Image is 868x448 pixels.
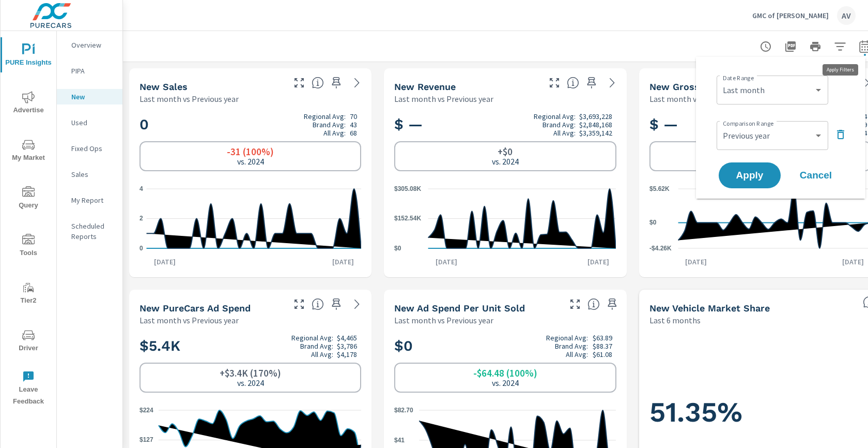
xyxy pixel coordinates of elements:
p: $63.89 [593,334,612,342]
p: Last month vs Previous year [394,314,493,326]
p: Last month vs Previous year [394,93,493,105]
p: [DATE] [325,257,361,267]
span: Query [4,186,53,212]
p: $2,848,168 [579,121,612,129]
p: All Avg: [311,350,333,359]
p: [DATE] [580,257,616,267]
p: [DATE] [428,257,464,267]
p: Sales [71,169,114,180]
button: Make Fullscreen [567,296,583,312]
h5: New Sales [139,81,188,92]
span: Advertise [4,91,53,116]
button: Cancel [785,162,847,188]
span: Save this to your personalized report [328,296,345,312]
div: PIPA [57,63,122,79]
h6: +$0 [498,146,513,157]
div: Used [57,115,122,130]
div: Fixed Ops [57,141,122,156]
span: Driver [4,329,53,354]
text: 0 [139,245,143,252]
p: $4,465 [337,334,357,342]
p: Regional Avg: [304,112,346,121]
p: Last 6 months [649,314,701,326]
button: Print Report [805,36,826,57]
span: PURE Insights [4,43,53,69]
div: Overview [57,37,122,53]
p: Regional Avg: [291,334,333,342]
p: 70 [350,112,357,121]
button: Make Fullscreen [291,74,307,91]
span: Number of vehicles sold by the dealership over the selected date range. [Source: This data is sou... [312,77,324,89]
p: Fixed Ops [71,143,114,154]
span: Save this to your personalized report [328,74,345,91]
h6: +$3.4K (170%) [220,368,281,378]
text: $41 [394,437,405,444]
p: Brand Avg: [542,121,576,129]
p: $61.08 [593,350,612,359]
span: Tier2 [4,281,53,307]
p: 43 [350,121,357,129]
p: $3,786 [337,342,357,350]
button: Apply [719,162,781,188]
span: Apply [729,171,770,180]
p: My Report [71,195,114,205]
p: Last month vs Previous year [139,93,239,105]
text: $152.54K [394,215,421,222]
p: $3,359,142 [579,129,612,137]
h2: $ — [394,112,616,137]
p: PIPA [71,66,114,76]
text: $5.62K [649,185,670,192]
p: Last month vs Previous year [139,314,239,326]
button: "Export Report to PDF" [780,36,801,57]
p: vs. 2024 [237,157,264,166]
div: nav menu [1,31,56,412]
p: Regional Avg: [546,334,588,342]
h2: 0 [139,112,361,137]
p: Last month vs Previous year [649,93,749,105]
p: [DATE] [678,257,714,267]
text: $82.70 [394,407,413,414]
span: Leave Feedback [4,370,53,408]
text: 4 [139,185,143,192]
div: Scheduled Reports [57,218,122,244]
h5: New PureCars Ad Spend [139,303,251,313]
p: GMC of [PERSON_NAME] [752,11,829,20]
span: Tools [4,234,53,259]
h5: New Gross Per Unit Sold [649,81,764,92]
p: Used [71,117,114,128]
a: See more details in report [604,74,621,91]
p: Brand Avg: [313,121,346,129]
h2: $5.4K [139,334,361,359]
a: See more details in report [349,296,365,312]
text: $0 [649,219,657,226]
span: Average cost of advertising per each vehicle sold at the dealer over the selected date range. The... [587,298,600,310]
text: $0 [394,245,401,252]
span: Save this to your personalized report [604,296,621,312]
p: [DATE] [147,257,183,267]
p: vs. 2024 [237,378,264,387]
button: Make Fullscreen [291,296,307,312]
div: AV [837,6,856,25]
p: $88.37 [593,342,612,350]
p: $3,693,228 [579,112,612,121]
p: All Avg: [566,350,588,359]
p: Regional Avg: [534,112,576,121]
p: Scheduled Reports [71,221,114,242]
text: $127 [139,436,153,443]
h5: New Vehicle Market Share [649,303,770,313]
p: All Avg: [323,129,346,137]
text: $224 [139,407,153,414]
p: Brand Avg: [555,342,588,350]
p: 68 [350,129,357,137]
p: Brand Avg: [300,342,333,350]
text: 2 [139,215,143,222]
span: Cancel [795,171,836,180]
p: Overview [71,40,114,50]
div: New [57,89,122,104]
p: vs. 2024 [492,378,519,387]
h6: -31 (100%) [227,146,274,157]
h5: New Revenue [394,81,456,92]
h5: New Ad Spend Per Unit Sold [394,303,525,313]
text: $305.08K [394,185,421,192]
p: $4,178 [337,350,357,359]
